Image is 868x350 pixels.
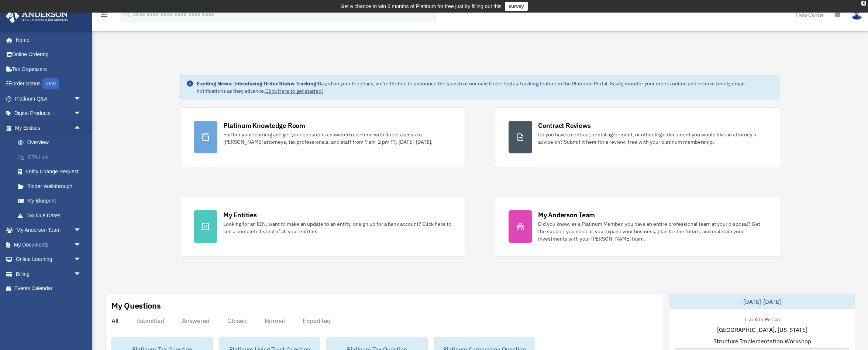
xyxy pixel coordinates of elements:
[265,317,285,324] div: Normal
[495,197,780,256] a: My Anderson Team Did you know, as a Platinum Member, you have an entire professional team at your...
[538,220,767,242] div: Did you know, as a Platinum Member, you have an entire professional team at your disposal? Get th...
[851,9,862,20] img: User Pic
[505,2,528,11] a: survey
[739,315,786,323] div: Live & In-Person
[5,120,92,135] a: My Entitiesarrow_drop_up
[10,135,92,150] a: Overview
[669,294,855,309] div: [DATE]-[DATE]
[5,281,92,296] a: Events Calendar
[3,9,70,23] img: Anderson Advisors Platinum Portal
[197,80,318,87] strong: Exciting News: Introducing Order Status Tracking!
[223,210,256,220] div: My Entities
[5,47,92,62] a: Online Ordering
[100,13,108,19] a: menu
[10,208,92,223] a: Tax Due Dates
[227,317,247,324] div: Closed
[10,194,92,208] a: My Blueprint
[538,210,595,220] div: My Anderson Team
[74,237,89,252] span: arrow_drop_down
[5,33,89,47] a: Home
[5,266,92,281] a: Billingarrow_drop_down
[42,78,59,89] div: NEW
[713,337,811,346] span: Structure Implementation Workshop
[5,237,92,252] a: My Documentsarrow_drop_down
[123,10,131,18] i: search
[74,106,89,121] span: arrow_drop_down
[265,88,323,94] a: Click Here to get started!
[223,131,452,146] div: Further your learning and get your questions answered real-time with direct access to [PERSON_NAM...
[861,1,866,6] div: close
[74,223,89,238] span: arrow_drop_down
[111,317,118,324] div: All
[5,223,92,238] a: My Anderson Teamarrow_drop_down
[197,80,774,95] div: Based on your feedback, we're thrilled to announce the launch of our new Order Status Tracking fe...
[10,150,92,164] a: CTA Hub
[180,107,465,167] a: Platinum Knowledge Room Further your learning and get your questions answered real-time with dire...
[303,317,331,324] div: Expedited
[111,300,161,311] div: My Questions
[74,252,89,267] span: arrow_drop_down
[340,2,502,11] div: Get a chance to win 6 months of Platinum for free just by filling out this
[717,325,807,334] span: [GEOGRAPHIC_DATA], [US_STATE]
[538,121,591,130] div: Contract Reviews
[74,266,89,282] span: arrow_drop_down
[182,317,210,324] div: Answered
[180,197,465,256] a: My Entities Looking for an EIN, want to make an update to an entity, or sign up for a bank accoun...
[10,164,92,179] a: Entity Change Request
[5,77,92,92] a: Order StatusNEW
[5,62,92,77] a: Tax Organizers
[5,252,92,267] a: Online Learningarrow_drop_down
[223,220,452,235] div: Looking for an EIN, want to make an update to an entity, or sign up for a bank account? Click her...
[74,120,89,136] span: arrow_drop_up
[136,317,164,324] div: Submitted
[538,131,767,146] div: Do you have a contract, rental agreement, or other legal document you would like an attorney's ad...
[5,106,92,121] a: Digital Productsarrow_drop_down
[5,91,92,106] a: Platinum Q&Aarrow_drop_down
[74,91,89,106] span: arrow_drop_down
[10,179,92,194] a: Binder Walkthrough
[223,121,305,130] div: Platinum Knowledge Room
[495,107,780,167] a: Contract Reviews Do you have a contract, rental agreement, or other legal document you would like...
[100,10,108,19] i: menu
